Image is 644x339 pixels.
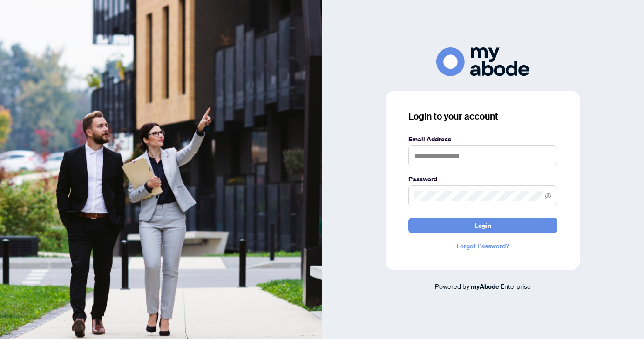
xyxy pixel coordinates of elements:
[408,241,557,251] a: Forgot Password?
[408,134,557,144] label: Email Address
[408,174,557,184] label: Password
[545,193,551,199] span: eye-invisible
[475,218,491,233] span: Login
[501,282,531,290] span: Enterprise
[408,218,557,233] button: Login
[436,47,529,76] img: ma-logo
[408,110,557,123] h3: Login to your account
[435,282,469,290] span: Powered by
[471,281,499,292] a: myAbode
